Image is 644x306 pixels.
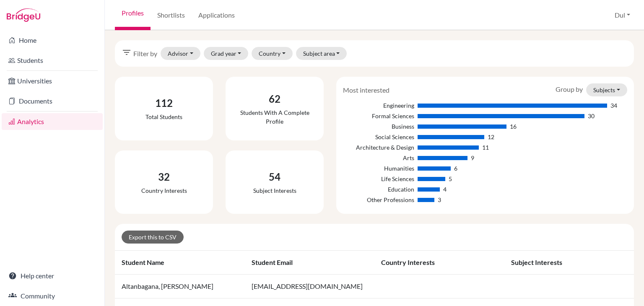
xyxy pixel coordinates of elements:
[374,251,504,275] th: Country interests
[343,195,414,204] div: Other Professions
[438,195,441,204] div: 3
[343,174,414,183] div: Life Sciences
[245,275,375,298] td: [EMAIL_ADDRESS][DOMAIN_NAME]
[504,251,634,275] th: Subject interests
[343,185,414,194] div: Education
[253,169,296,184] div: 54
[343,101,414,110] div: Engineering
[343,122,414,131] div: Business
[2,288,103,304] a: Community
[2,32,103,49] a: Home
[161,47,200,60] button: Advisor
[145,112,182,121] div: Total students
[549,83,634,96] div: Group by
[115,275,245,298] td: Altanbagana, [PERSON_NAME]
[252,47,293,60] button: Country
[449,174,452,183] div: 5
[343,164,414,173] div: Humanities
[343,143,414,152] div: Architecture & Design
[204,47,249,60] button: Grad year
[145,96,182,111] div: 112
[296,47,347,60] button: Subject area
[588,112,595,120] div: 30
[610,101,617,110] div: 34
[2,113,103,130] a: Analytics
[471,153,474,162] div: 9
[2,93,103,109] a: Documents
[510,122,517,131] div: 16
[482,143,489,152] div: 11
[454,164,457,173] div: 6
[133,49,157,59] span: Filter by
[232,108,317,126] div: Students with a complete profile
[343,112,414,120] div: Formal Sciences
[115,251,245,275] th: Student name
[232,91,317,106] div: 62
[122,231,184,244] a: Export this to CSV
[586,83,627,96] button: Subjects
[488,132,494,141] div: 12
[7,8,40,22] img: Bridge-U
[141,169,187,184] div: 32
[343,132,414,141] div: Social Sciences
[343,153,414,162] div: Arts
[141,186,187,195] div: Country interests
[253,186,296,195] div: Subject interests
[122,47,132,57] i: filter_list
[2,73,103,89] a: Universities
[245,251,375,275] th: Student email
[443,185,447,194] div: 4
[611,7,634,23] button: Dul
[337,85,396,95] div: Most interested
[2,267,103,284] a: Help center
[2,52,103,69] a: Students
